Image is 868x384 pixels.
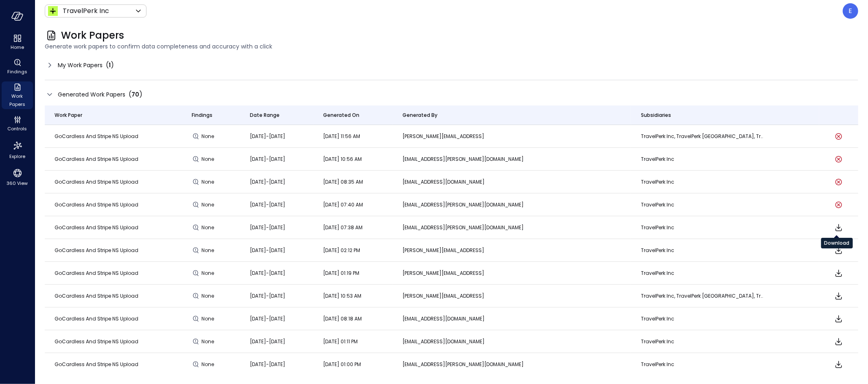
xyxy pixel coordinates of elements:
[834,291,844,301] span: Download
[2,138,33,161] div: Explore
[250,133,285,140] span: [DATE]-[DATE]
[641,201,763,209] p: TravelPerk Inc
[55,201,138,208] span: GoCardless and Stripe NS Upload
[402,111,437,119] span: Generated By
[250,111,280,119] span: Date Range
[834,132,844,141] button: Work paper generation failed
[201,132,216,140] span: None
[55,156,138,162] span: GoCardless and Stripe NS Upload
[834,200,844,210] button: Work paper generation failed
[201,201,216,209] span: None
[48,6,58,16] img: Icon
[849,6,853,16] p: E
[323,156,362,162] span: [DATE] 10:56 AM
[201,360,216,369] span: None
[402,360,622,369] p: [EMAIL_ADDRESS][PERSON_NAME][DOMAIN_NAME]
[402,201,622,209] p: [EMAIL_ADDRESS][PERSON_NAME][DOMAIN_NAME]
[323,111,359,119] span: Generated On
[55,111,82,119] span: Work Paper
[201,224,216,232] span: None
[250,178,285,185] span: [DATE]-[DATE]
[834,223,844,233] span: Download
[402,132,622,140] p: [PERSON_NAME][EMAIL_ADDRESS]
[834,314,844,324] span: Download
[8,125,27,133] span: Controls
[250,247,285,254] span: [DATE]-[DATE]
[201,178,216,186] span: None
[5,92,30,108] span: Work Papers
[55,224,138,231] span: GoCardless and Stripe NS Upload
[402,155,622,163] p: [EMAIL_ADDRESS][PERSON_NAME][DOMAIN_NAME]
[641,224,763,232] p: TravelPerk Inc
[323,133,360,140] span: [DATE] 11:56 AM
[323,361,361,368] span: [DATE] 01:00 PM
[641,178,763,186] p: TravelPerk Inc
[2,33,33,52] div: Home
[323,224,363,231] span: [DATE] 07:38 AM
[58,90,125,99] span: Generated Work Papers
[7,68,27,76] span: Findings
[250,338,285,345] span: [DATE]-[DATE]
[834,268,844,278] span: Download
[7,179,28,187] span: 360 View
[821,238,853,248] div: Download
[192,111,212,119] span: Findings
[201,269,216,277] span: None
[402,246,622,255] p: [PERSON_NAME][EMAIL_ADDRESS]
[55,361,138,368] span: GoCardless and Stripe NS Upload
[45,42,858,51] span: Generate work papers to confirm data completeness and accuracy with a click
[402,315,622,323] p: [EMAIL_ADDRESS][DOMAIN_NAME]
[323,338,358,345] span: [DATE] 01:11 PM
[2,114,33,134] div: Controls
[843,3,858,19] div: Eleanor Yehudai
[55,315,138,322] span: GoCardless and Stripe NS Upload
[55,133,138,140] span: GoCardless and Stripe NS Upload
[323,178,363,185] span: [DATE] 08:35 AM
[250,292,285,299] span: [DATE]-[DATE]
[323,315,362,322] span: [DATE] 08:18 AM
[2,57,33,77] div: Findings
[323,201,363,208] span: [DATE] 07:40 AM
[250,270,285,276] span: [DATE]-[DATE]
[834,177,844,187] button: Work paper generation failed
[641,132,763,140] p: TravelPerk Inc, TravelPerk [GEOGRAPHIC_DATA], TravelPerk SLU
[2,81,33,109] div: Work Papers
[9,152,25,160] span: Explore
[641,269,763,277] p: TravelPerk Inc
[55,270,138,276] span: GoCardless and Stripe NS Upload
[55,338,138,345] span: GoCardless and Stripe NS Upload
[834,360,844,369] span: Download
[201,292,216,300] span: None
[201,246,216,255] span: None
[323,292,361,299] span: [DATE] 10:53 AM
[250,201,285,208] span: [DATE]-[DATE]
[402,338,622,346] p: [EMAIL_ADDRESS][DOMAIN_NAME]
[109,61,111,69] span: 1
[323,247,360,254] span: [DATE] 02:12 PM
[58,61,103,70] span: My Work Papers
[11,43,24,51] span: Home
[250,156,285,162] span: [DATE]-[DATE]
[201,315,216,323] span: None
[834,337,844,347] span: Download
[55,247,138,254] span: GoCardless and Stripe NS Upload
[129,90,142,99] div: ( )
[402,292,622,300] p: [PERSON_NAME][EMAIL_ADDRESS]
[641,360,763,369] p: TravelPerk Inc
[250,224,285,231] span: [DATE]-[DATE]
[131,90,139,99] span: 70
[641,246,763,255] p: TravelPerk Inc
[402,269,622,277] p: [PERSON_NAME][EMAIL_ADDRESS]
[106,60,114,70] div: ( )
[55,292,138,299] span: GoCardless and Stripe NS Upload
[641,315,763,323] p: TravelPerk Inc
[641,111,671,119] span: Subsidiaries
[641,292,763,300] p: TravelPerk Inc, TravelPerk [GEOGRAPHIC_DATA], TravelPerk SLU
[641,155,763,163] p: TravelPerk Inc
[201,155,216,163] span: None
[250,315,285,322] span: [DATE]-[DATE]
[834,246,844,255] span: Download
[63,6,109,16] p: TravelPerk Inc
[61,29,124,42] span: Work Papers
[834,154,844,164] button: Work paper generation failed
